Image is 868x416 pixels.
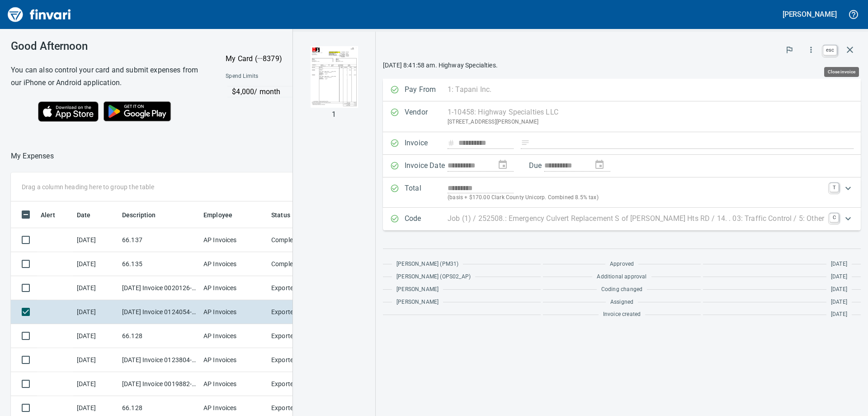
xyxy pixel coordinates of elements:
[830,183,839,192] a: T
[5,4,73,25] img: Finvari
[783,10,837,19] h5: [PERSON_NAME]
[448,193,824,202] p: (basis + $170.00 Clark County Unicorp. Combined 8.5% tax)
[118,372,200,396] td: [DATE] Invoice 0019882-IN from Highway Specialties LLC (1-10458)
[601,285,642,294] span: Coding changed
[271,210,302,220] span: Status
[268,252,335,276] td: Complete
[73,276,118,300] td: [DATE]
[268,228,335,252] td: Complete
[405,213,448,225] p: Code
[610,260,634,269] span: Approved
[73,228,118,252] td: [DATE]
[396,298,439,307] span: [PERSON_NAME]
[268,372,335,396] td: Exported
[303,46,365,108] img: Page 1
[11,151,54,162] p: My Expenses
[118,228,200,252] td: 66.137
[200,300,268,324] td: AP Invoices
[200,372,268,396] td: AP Invoices
[268,324,335,348] td: Exported
[118,252,200,276] td: 66.135
[200,348,268,372] td: AP Invoices
[38,101,99,122] img: Download on the App Store
[823,45,837,55] a: esc
[73,300,118,324] td: [DATE]
[77,210,103,220] span: Date
[271,210,290,220] span: Status
[73,348,118,372] td: [DATE]
[830,213,839,222] a: C
[831,310,847,319] span: [DATE]
[801,40,821,60] button: More
[232,86,415,97] p: $4,000 / month
[200,228,268,252] td: AP Invoices
[396,260,458,269] span: [PERSON_NAME] (PM31)
[11,64,203,89] h6: You can also control your card and submit expenses from our iPhone or Android application.
[41,210,67,220] span: Alert
[396,273,471,282] span: [PERSON_NAME] (OPS02_AP)
[200,276,268,300] td: AP Invoices
[122,210,168,220] span: Description
[73,372,118,396] td: [DATE]
[831,298,847,307] span: [DATE]
[73,252,118,276] td: [DATE]
[448,213,824,224] p: Job (1) / 252508.: Emergency Culvert Replacement S of [PERSON_NAME] Hts RD / 14. . 03: Traffic Co...
[332,109,336,120] p: 1
[603,310,641,319] span: Invoice created
[405,183,448,202] p: Total
[831,285,847,294] span: [DATE]
[226,72,336,81] span: Spend Limits
[203,210,244,220] span: Employee
[780,7,839,21] button: [PERSON_NAME]
[200,324,268,348] td: AP Invoices
[11,151,54,162] nav: breadcrumb
[268,276,335,300] td: Exported
[383,61,861,70] p: [DATE] 8:41:58 am. Highway Specialties.
[383,177,861,208] div: Expand
[122,210,156,220] span: Description
[779,40,799,60] button: Flag
[99,96,176,126] img: Get it on Google Play
[118,348,200,372] td: [DATE] Invoice 0123804-IN from Highway Specialties LLC (1-10458)
[831,260,847,269] span: [DATE]
[383,208,861,230] div: Expand
[218,97,416,106] p: Online and foreign allowed
[597,273,646,282] span: Additional approval
[268,300,335,324] td: Exported
[396,285,439,294] span: [PERSON_NAME]
[22,182,154,191] p: Drag a column heading here to group the table
[118,324,200,348] td: 66.128
[203,210,232,220] span: Employee
[73,324,118,348] td: [DATE]
[268,348,335,372] td: Exported
[118,276,200,300] td: [DATE] Invoice 0020126-IN from Highway Specialties LLC (1-10458)
[118,300,200,324] td: [DATE] Invoice 0124054-IN from Highway Specialties LLC (1-10458)
[610,298,633,307] span: Assigned
[77,210,91,220] span: Date
[831,273,847,282] span: [DATE]
[200,252,268,276] td: AP Invoices
[11,40,203,53] h3: Good Afternoon
[41,210,55,220] span: Alert
[226,53,293,64] p: My Card (···8379)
